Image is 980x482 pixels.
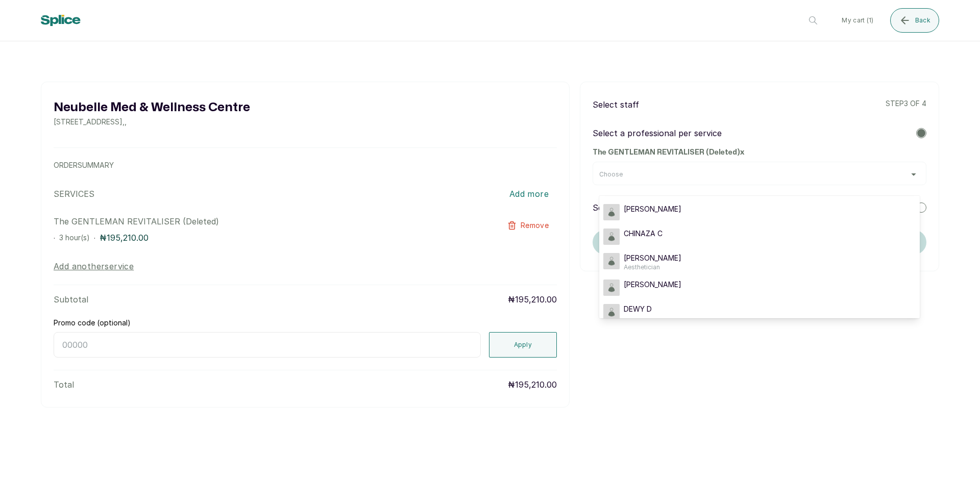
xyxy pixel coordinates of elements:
[603,229,620,245] img: staff image
[624,229,663,239] span: CHINAZA C
[521,220,549,231] span: Remove
[624,304,652,314] span: DEWY D
[499,215,557,236] button: Remove
[599,170,920,179] button: Choose
[54,318,131,328] label: Promo code (optional)
[624,280,681,290] span: [PERSON_NAME]
[593,147,926,158] h2: The GENTLEMAN REVITALISER (Deleted) x
[593,127,722,139] p: Select a professional per service
[599,170,623,179] span: Choose
[834,8,881,33] button: My cart (1)
[54,260,134,272] button: Add anotherservice
[59,233,90,242] span: 3 hour(s)
[54,98,250,117] h2: Neubelle Med & Wellness Centre
[886,98,926,111] p: step 3 of 4
[915,16,930,24] span: Back
[593,98,639,111] p: Select staff
[501,183,557,205] button: Add more
[54,188,94,200] p: SERVICES
[54,160,557,170] p: ORDER SUMMARY
[593,201,763,214] p: Select professional that can do all services
[624,204,681,214] span: [PERSON_NAME]
[54,215,456,227] p: The GENTLEMAN REVITALISER (Deleted)
[508,293,557,306] p: ₦195,210.00
[489,332,557,358] button: Apply
[603,280,620,296] img: staff image
[54,332,481,358] input: 00000
[890,8,939,33] button: Back
[599,196,920,318] ul: Choose
[603,204,620,220] img: staff image
[624,263,681,271] span: Aesthetician
[54,293,88,306] p: Subtotal
[54,117,250,127] p: [STREET_ADDRESS] , ,
[508,378,557,391] p: ₦195,210.00
[603,253,620,269] img: staff image
[624,253,681,263] span: [PERSON_NAME]
[100,232,149,244] p: ₦195,210.00
[54,232,456,244] div: · ·
[54,378,74,391] p: Total
[603,304,620,320] img: staff image
[593,230,926,255] button: Continue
